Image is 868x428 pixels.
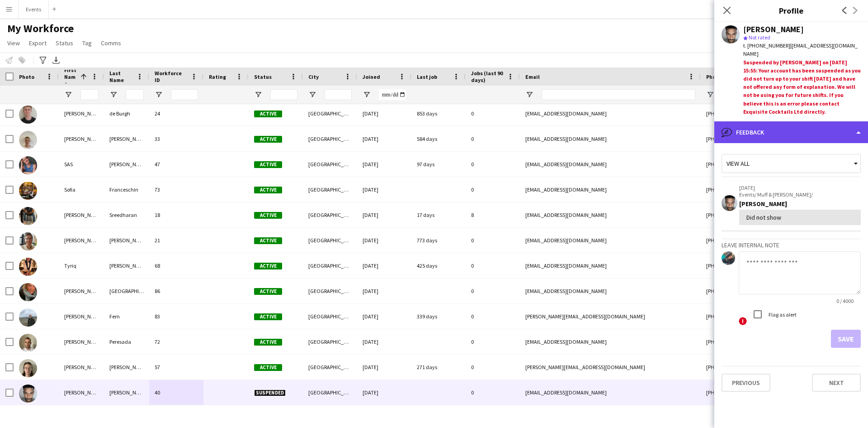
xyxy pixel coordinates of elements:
[104,304,149,329] div: Fern
[520,329,701,354] div: [EMAIL_ADDRESS][DOMAIN_NAME]
[701,253,816,278] div: [PHONE_NUMBER]
[104,380,149,405] div: [PERSON_NAME]
[104,202,149,227] div: Sreedharan
[466,329,520,354] div: 0
[59,177,104,202] div: Sofia
[466,177,520,202] div: 0
[104,355,149,380] div: [PERSON_NAME]
[56,39,73,47] span: Status
[109,91,118,99] button: Open Filter Menu
[411,228,466,253] div: 773 days
[303,126,357,151] div: [GEOGRAPHIC_DATA]
[254,161,282,168] span: Active
[149,126,203,151] div: 33
[19,283,37,301] img: Valentina Milano
[701,126,816,151] div: [PHONE_NUMBER]
[19,207,37,225] img: Sreejith Sreedharan
[357,126,411,151] div: [DATE]
[466,355,520,380] div: 0
[254,187,282,193] span: Active
[270,89,297,100] input: Status Filter Input
[303,228,357,253] div: [GEOGRAPHIC_DATA]
[303,152,357,177] div: [GEOGRAPHIC_DATA]
[126,89,144,100] input: Last Name Filter Input
[104,101,149,126] div: de Burgh
[149,152,203,177] div: 47
[379,89,406,100] input: Joined Filter Input
[254,73,272,80] span: Status
[466,279,520,303] div: 0
[357,228,411,253] div: [DATE]
[254,212,282,219] span: Active
[466,228,520,253] div: 0
[739,200,861,208] div: [PERSON_NAME]
[357,380,411,405] div: [DATE]
[520,152,701,177] div: [EMAIL_ADDRESS][DOMAIN_NAME]
[104,228,149,253] div: [PERSON_NAME]
[79,37,95,49] a: Tag
[19,106,37,124] img: Samuel de Burgh
[254,364,282,371] span: Active
[739,317,747,325] span: !
[411,126,466,151] div: 584 days
[525,73,540,80] span: Email
[739,191,861,198] p: Events/ Muff & [PERSON_NAME]/
[4,37,24,49] a: View
[829,298,861,304] span: 0 / 4000
[59,304,104,329] div: [PERSON_NAME]
[19,334,37,352] img: Wojciech Peresada
[104,253,149,278] div: [PERSON_NAME]
[25,37,50,49] a: Export
[525,91,533,99] button: Open Filter Menu
[357,253,411,278] div: [DATE]
[149,202,203,227] div: 18
[29,39,47,47] span: Export
[303,304,357,329] div: [GEOGRAPHIC_DATA]
[411,304,466,329] div: 339 days
[706,91,714,99] button: Open Filter Menu
[542,89,695,100] input: Email Filter Input
[520,380,701,405] div: [EMAIL_ADDRESS][DOMAIN_NAME]
[812,374,861,392] button: Next
[155,91,163,99] button: Open Filter Menu
[104,177,149,202] div: Franceschin
[357,101,411,126] div: [DATE]
[701,304,816,329] div: [PHONE_NUMBER]
[466,202,520,227] div: 8
[466,126,520,151] div: 0
[325,89,352,100] input: City Filter Input
[254,288,282,295] span: Active
[701,101,816,126] div: [PHONE_NUMBER]
[417,73,437,80] span: Last job
[701,177,816,202] div: [PHONE_NUMBER]
[706,73,722,80] span: Phone
[97,37,125,49] a: Comms
[303,380,357,405] div: [GEOGRAPHIC_DATA]
[726,159,750,168] span: View all
[254,136,282,143] span: Active
[254,313,282,320] span: Active
[254,91,262,99] button: Open Filter Menu
[149,380,203,405] div: 40
[254,111,282,117] span: Active
[520,177,701,202] div: [EMAIL_ADDRESS][DOMAIN_NAME]
[701,152,816,177] div: [PHONE_NUMBER]
[363,73,380,80] span: Joined
[19,156,37,174] img: SAS COUMBE
[466,101,520,126] div: 0
[80,89,99,100] input: First Name Filter Input
[411,152,466,177] div: 97 days
[19,0,49,18] button: Events
[59,101,104,126] div: [PERSON_NAME]
[746,213,854,221] div: Did not show
[701,228,816,253] div: [PHONE_NUMBER]
[357,152,411,177] div: [DATE]
[149,279,203,303] div: 86
[520,355,701,380] div: [PERSON_NAME][EMAIL_ADDRESS][DOMAIN_NAME]
[64,91,72,99] button: Open Filter Menu
[303,101,357,126] div: [GEOGRAPHIC_DATA]
[19,131,37,149] img: Samuel Roper
[7,22,74,35] span: My Workforce
[520,279,701,303] div: [EMAIL_ADDRESS][DOMAIN_NAME]
[520,101,701,126] div: [EMAIL_ADDRESS][DOMAIN_NAME]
